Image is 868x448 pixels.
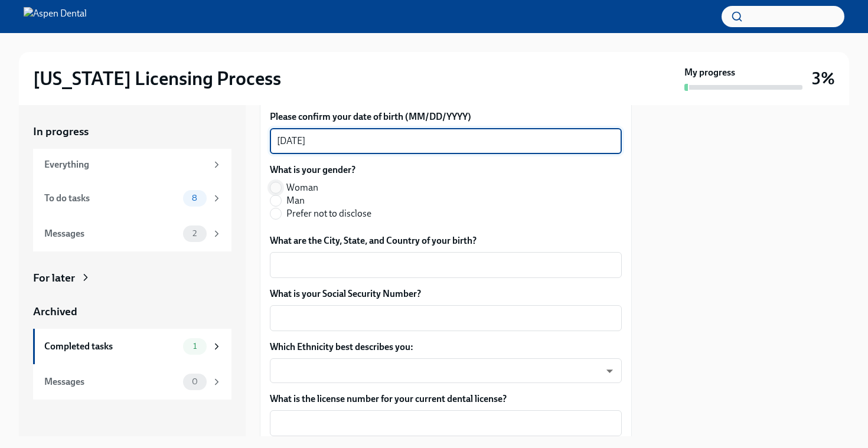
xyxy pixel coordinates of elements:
[44,192,178,205] div: To do tasks
[33,364,231,400] a: Messages0
[812,68,835,89] h3: 3%
[33,304,231,319] a: Archived
[44,375,178,388] div: Messages
[185,194,204,202] span: 8
[270,358,622,383] div: ​
[44,158,207,171] div: Everything
[270,163,381,176] label: What is your gender?
[277,134,615,148] textarea: [DATE]
[33,124,231,139] a: In progress
[185,229,204,238] span: 2
[33,149,231,181] a: Everything
[270,393,622,406] label: What is the license number for your current dental license?
[33,270,75,286] div: For later
[270,110,622,123] label: Please confirm your date of birth (MM/DD/YYYY)
[44,227,178,240] div: Messages
[24,7,87,26] img: Aspen Dental
[185,377,205,386] span: 0
[270,287,622,300] label: What is your Social Security Number?
[33,181,231,216] a: To do tasks8
[286,194,305,207] span: Man
[286,207,371,220] span: Prefer not to disclose
[286,181,318,194] span: Woman
[33,67,281,90] h2: [US_STATE] Licensing Process
[684,66,735,79] strong: My progress
[33,270,231,286] a: For later
[33,329,231,364] a: Completed tasks1
[33,216,231,251] a: Messages2
[270,234,622,247] label: What are the City, State, and Country of your birth?
[186,342,204,351] span: 1
[270,341,622,354] label: Which Ethnicity best describes you:
[44,340,178,353] div: Completed tasks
